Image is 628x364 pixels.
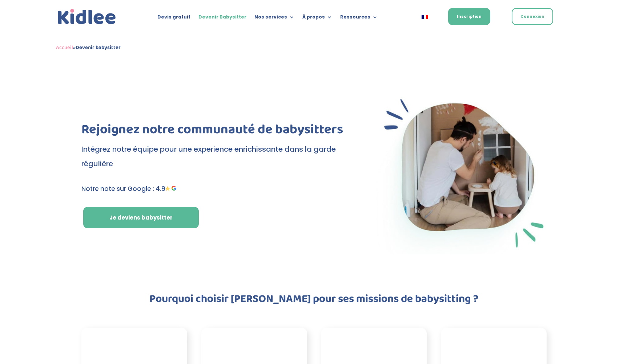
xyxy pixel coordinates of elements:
[376,92,547,254] img: Babysitter
[448,8,490,25] a: Inscription
[302,15,332,23] a: À propos
[83,207,199,229] a: Je deviens babysitter
[198,15,246,23] a: Devenir Babysitter
[81,119,343,140] span: Rejoignez notre communauté de babysitters
[56,43,73,52] a: Accueil
[157,15,190,23] a: Devis gratuit
[512,8,553,25] a: Connexion
[56,7,118,26] a: Kidlee Logo
[76,43,121,52] strong: Devenir babysitter
[81,184,350,194] p: Notre note sur Google : 4.9
[254,15,294,23] a: Nos services
[56,7,118,26] img: logo_kidlee_bleu
[422,15,428,19] img: Français
[56,43,121,52] span: »
[340,15,378,23] a: Ressources
[81,144,336,169] span: Intégrez notre équipe pour une experience enrichissante dans la garde régulière
[118,294,510,308] h2: Pourquoi choisir [PERSON_NAME] pour ses missions de babysitting ?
